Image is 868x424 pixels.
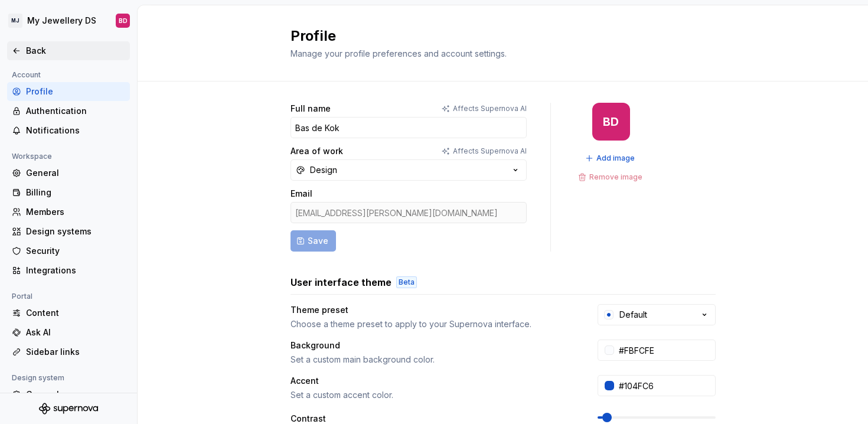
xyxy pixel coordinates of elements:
[7,82,130,101] a: Profile
[7,323,130,342] a: Ask AI
[291,389,576,401] div: Set a custom accent color.
[26,245,125,257] div: Security
[27,15,96,27] div: My Jewellery DS
[26,265,125,276] div: Integrations
[26,167,125,179] div: General
[291,318,576,330] div: Choose a theme preset to apply to your Supernova interface.
[7,385,130,404] a: General
[26,327,125,338] div: Ask AI
[291,375,576,387] div: Accent
[291,340,576,351] div: Background
[291,103,331,115] label: Full name
[7,289,37,304] div: Portal
[26,105,125,117] div: Authentication
[7,343,130,361] a: Sidebar links
[7,371,69,385] div: Design system
[7,242,130,260] a: Security
[2,8,135,34] button: MJMy Jewellery DSBD
[7,41,130,60] a: Back
[7,102,130,120] a: Authentication
[26,187,125,198] div: Billing
[7,164,130,182] a: General
[26,226,125,237] div: Design systems
[39,403,98,415] svg: Supernova Logo
[603,117,619,126] div: BD
[614,375,716,396] input: #104FC6
[396,276,417,288] div: Beta
[596,154,635,163] span: Add image
[291,48,507,58] span: Manage your profile preferences and account settings.
[7,203,130,221] a: Members
[7,149,57,164] div: Workspace
[291,145,343,157] label: Area of work
[26,389,125,400] div: General
[119,16,128,25] div: BD
[453,104,527,113] p: Affects Supernova AI
[26,206,125,218] div: Members
[26,346,125,358] div: Sidebar links
[291,27,701,45] h2: Profile
[291,188,312,200] label: Email
[614,340,716,361] input: #FFFFFF
[598,304,716,325] button: Default
[310,164,337,176] div: Design
[26,125,125,136] div: Notifications
[26,307,125,319] div: Content
[291,354,576,366] div: Set a custom main background color.
[7,68,45,82] div: Account
[7,121,130,140] a: Notifications
[619,309,647,321] div: Default
[26,86,125,97] div: Profile
[7,183,130,202] a: Billing
[7,261,130,280] a: Integrations
[7,222,130,241] a: Design systems
[582,150,640,167] button: Add image
[8,14,22,28] div: MJ
[453,146,527,156] p: Affects Supernova AI
[26,45,125,57] div: Back
[291,275,391,289] h3: User interface theme
[291,304,576,316] div: Theme preset
[7,304,130,322] a: Content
